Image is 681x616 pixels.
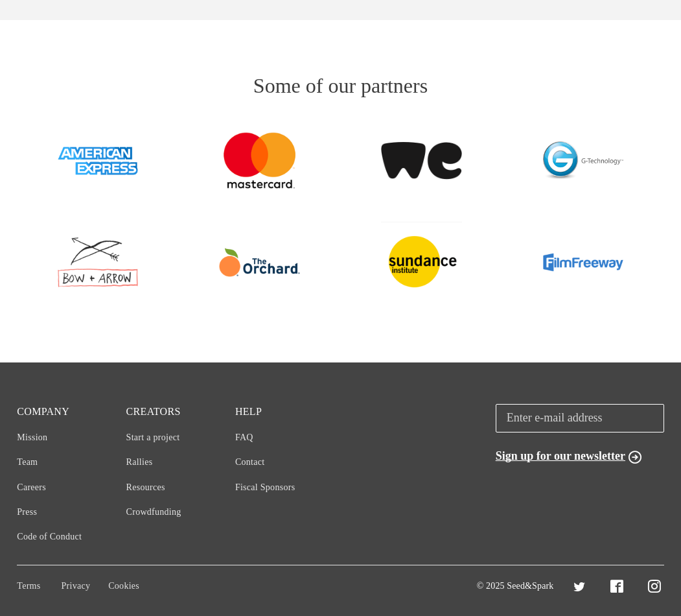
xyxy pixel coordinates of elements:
[235,457,265,467] a: Contact
[58,147,139,175] img: American Express Logo
[235,482,295,492] a: Fiscal Sponsors
[381,142,462,180] img: We Transfer Logo
[17,482,46,492] a: Careers
[17,72,664,99] h3: Some of our partners
[126,482,165,492] a: Resources
[496,447,641,466] button: Sign up for our newsletter
[17,581,58,591] a: Terms
[17,406,69,417] a: Company
[17,532,82,541] a: Code of Conduct
[219,248,300,277] img: The Orchard Logo
[543,253,624,272] img: Film Freeway Logo
[17,457,38,467] a: Team
[126,432,180,442] a: Start a project
[17,507,37,517] a: Press
[58,237,139,287] img: Bow and Arrow Logo
[108,581,157,591] a: Cookies
[496,449,625,462] span: Sign up for our newsletter
[17,432,47,442] a: Mission
[543,141,624,179] img: G-Tech Logo
[235,406,262,417] a: Help
[126,457,153,467] a: Rallies
[235,432,253,442] a: FAQ
[477,580,554,593] p: © 2025 Seed&Spark
[126,406,181,417] a: Creators
[126,507,181,517] a: Crowdfunding
[496,404,664,432] input: Enter e-mail address
[219,120,300,201] img: Mastercard Logo
[381,222,462,303] img: Sundance Logo
[61,581,108,591] a: Privacy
